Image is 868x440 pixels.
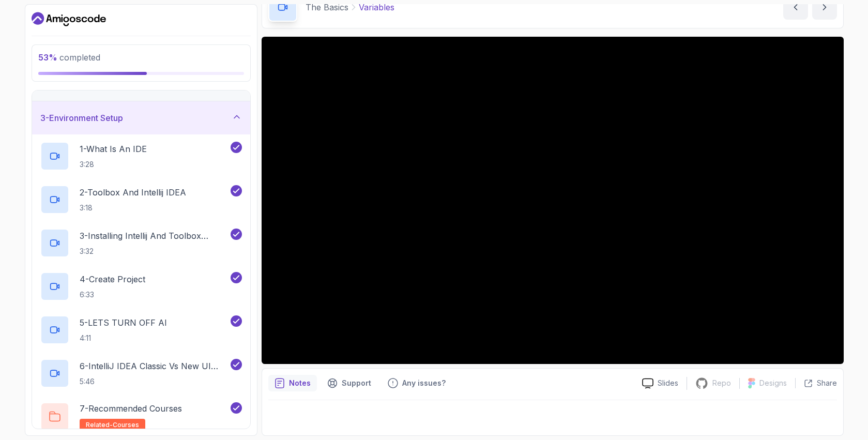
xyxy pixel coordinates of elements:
button: 3-Environment Setup [32,101,250,134]
button: Feedback button [382,375,452,391]
button: 5-LETS TURN OFF AI4:11 [40,315,242,344]
p: Designs [759,378,787,388]
span: related-courses [86,421,139,429]
span: completed [38,52,100,63]
p: 5 - LETS TURN OFF AI [80,316,167,329]
p: 6 - IntelliJ IDEA Classic Vs New UI (User Interface) [80,360,229,372]
p: 3 - Installing Intellij And Toolbox Configuration [80,230,229,242]
p: 7 - Recommended Courses [80,402,182,415]
button: Support button [321,375,377,391]
button: 2-Toolbox And Intellij IDEA3:18 [40,185,242,214]
p: 1 - What Is An IDE [80,143,147,155]
p: 3:28 [80,159,147,170]
p: 3:32 [80,246,229,256]
button: notes button [268,375,317,391]
p: 3:18 [80,203,186,213]
p: Any issues? [402,378,446,388]
button: Share [795,378,837,388]
a: Dashboard [32,11,106,27]
p: 2 - Toolbox And Intellij IDEA [80,186,186,199]
p: 6:33 [80,290,145,300]
p: 4 - Create Project [80,273,145,285]
button: 6-IntelliJ IDEA Classic Vs New UI (User Interface)5:46 [40,359,242,388]
button: 7-Recommended Coursesrelated-courses [40,402,242,431]
p: Notes [289,378,311,388]
button: 1-What Is An IDE3:28 [40,142,242,171]
p: Share [817,378,837,388]
p: Slides [658,378,678,388]
button: 3-Installing Intellij And Toolbox Configuration3:32 [40,229,242,257]
p: 4:11 [80,333,167,343]
iframe: To enrich screen reader interactions, please activate Accessibility in Grammarly extension settings [262,37,844,364]
a: Slides [634,378,687,389]
p: 5:46 [80,376,229,387]
p: Support [342,378,371,388]
p: Variables [359,1,394,13]
span: 53 % [38,52,57,63]
button: 4-Create Project6:33 [40,272,242,301]
p: The Basics [306,1,348,13]
h3: 3 - Environment Setup [40,112,123,124]
p: Repo [712,378,731,388]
